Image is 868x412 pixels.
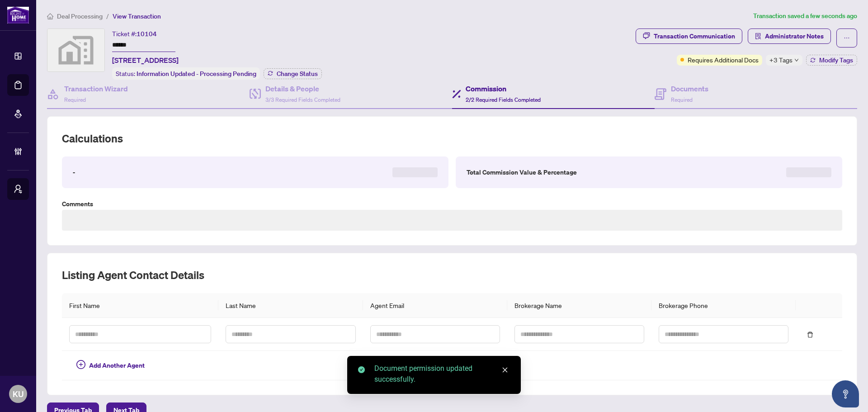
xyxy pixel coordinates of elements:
[755,33,761,39] span: solution
[62,268,842,282] h2: Listing Agent Contact Details
[806,55,857,66] button: Modify Tags
[500,365,510,375] a: Close
[636,28,742,44] button: Transaction Communication
[466,96,541,103] span: 2/2 Required Fields Completed
[89,360,145,370] span: Add Another Agent
[112,67,260,80] div: Status:
[62,293,218,318] th: First Name
[106,11,109,21] li: /
[218,293,363,318] th: Last Name
[507,293,651,318] th: Brokerage Name
[765,29,824,43] span: Administrator Notes
[265,96,340,103] span: 3/3 Required Fields Completed
[374,363,510,385] div: Document permission updated successfully.
[64,83,128,94] h4: Transaction Wizard
[47,13,53,19] span: home
[466,83,541,94] h4: Commission
[62,199,842,209] label: Comments
[651,293,796,318] th: Brokerage Phone
[7,7,29,24] img: logo
[57,12,103,20] span: Deal Processing
[832,380,859,407] button: Open asap
[264,68,322,79] button: Change Status
[14,185,23,194] span: user-switch
[13,388,24,400] span: KU
[265,83,340,94] h4: Details & People
[688,55,759,65] span: Requires Additional Docs
[748,28,831,44] button: Administrator Notes
[62,131,842,146] h2: Calculations
[819,57,853,63] span: Modify Tags
[137,70,256,78] span: Information Updated - Processing Pending
[363,293,507,318] th: Agent Email
[277,71,318,77] span: Change Status
[807,331,813,338] span: delete
[113,12,161,20] span: View Transaction
[69,358,152,373] button: Add Another Agent
[73,167,75,177] label: -
[64,96,86,103] span: Required
[137,30,157,38] span: 10104
[502,367,508,373] span: close
[467,167,577,177] label: Total Commission Value & Percentage
[794,58,799,62] span: down
[47,29,104,71] img: svg%3e
[671,96,693,103] span: Required
[753,11,857,21] article: Transaction saved a few seconds ago
[844,35,850,41] span: ellipsis
[358,366,365,373] span: check-circle
[112,28,157,39] div: Ticket #:
[76,360,85,369] span: plus-circle
[671,83,708,94] h4: Documents
[112,55,179,66] span: [STREET_ADDRESS]
[654,29,735,43] div: Transaction Communication
[769,55,793,65] span: +3 Tags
